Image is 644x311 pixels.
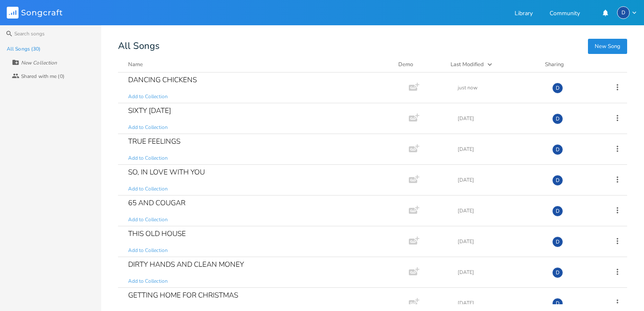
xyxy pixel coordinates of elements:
[458,85,542,90] div: just now
[552,206,563,217] div: DAVID LEACH
[617,6,637,19] button: D
[128,230,186,237] div: THIS OLD HOUSE
[128,61,143,68] div: Name
[617,6,630,19] div: DAVID LEACH
[458,270,542,275] div: [DATE]
[128,93,168,100] span: Add to Collection
[458,300,542,306] div: [DATE]
[128,169,205,176] div: SO, IN LOVE WITH YOU
[545,60,596,69] div: Sharing
[21,60,57,65] div: New Collection
[552,113,563,124] div: DAVID LEACH
[515,11,533,18] a: Library
[128,278,168,285] span: Add to Collection
[398,60,440,69] div: Demo
[128,124,168,131] span: Add to Collection
[458,147,542,152] div: [DATE]
[552,144,563,155] div: DAVID LEACH
[451,60,535,69] button: Last Modified
[552,267,563,278] div: DAVID LEACH
[552,83,563,94] div: DAVID LEACH
[128,216,168,223] span: Add to Collection
[588,39,627,54] button: New Song
[128,261,244,268] div: DIRTY HANDS AND CLEAN MONEY
[128,199,185,206] div: 65 AND COUGAR
[128,138,180,145] div: TRUE FEELINGS
[128,60,388,69] button: Name
[451,61,484,68] div: Last Modified
[550,11,580,18] a: Community
[552,236,563,247] div: DAVID LEACH
[458,116,542,121] div: [DATE]
[128,247,168,254] span: Add to Collection
[458,177,542,182] div: [DATE]
[458,208,542,213] div: [DATE]
[118,42,627,50] div: All Songs
[128,292,238,299] div: GETTING HOME FOR CHRISTMAS
[128,185,168,193] span: Add to Collection
[21,74,64,79] div: Shared with me (0)
[552,175,563,186] div: DAVID LEACH
[552,298,563,309] div: DAVID LEACH
[128,155,168,162] span: Add to Collection
[458,239,542,244] div: [DATE]
[128,107,171,114] div: SIXTY [DATE]
[7,46,40,51] div: All Songs (30)
[128,76,197,83] div: DANCING CHICKENS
